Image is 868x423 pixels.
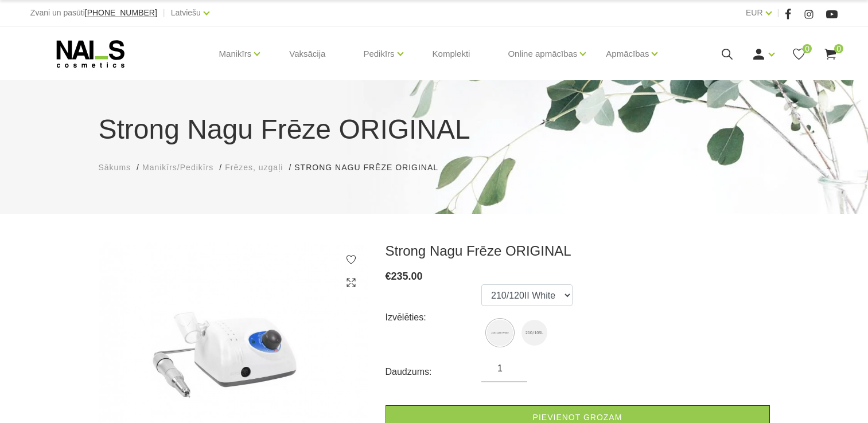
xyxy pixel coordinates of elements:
[803,44,812,53] span: 0
[30,6,157,20] div: Zvani un pasūti
[99,163,131,172] span: Sākums
[219,31,252,77] a: Manikīrs
[99,162,131,174] a: Sākums
[386,363,482,381] div: Daudzums:
[142,162,213,174] a: Manikīrs/Pedikīrs
[606,31,649,77] a: Apmācības
[225,163,283,172] span: Frēzes, uzgaļi
[792,47,806,61] a: 0
[386,308,482,327] div: Izvēlēties:
[280,26,334,81] a: Vaksācija
[391,271,423,282] span: 235.00
[521,320,547,346] img: Strong Nagu Frēze ORIGINAL (210/105L)
[225,162,283,174] a: Frēzes, uzgaļi
[142,163,213,172] span: Manikīrs/Pedikīrs
[386,271,391,282] span: €
[294,162,450,174] li: Strong Nagu Frēze ORIGINAL
[99,109,770,150] h1: Strong Nagu Frēze ORIGINAL
[386,242,770,260] h3: Strong Nagu Frēze ORIGINAL
[834,44,843,53] span: 0
[85,9,157,17] a: [PHONE_NUMBER]
[171,6,201,19] a: Latviešu
[823,47,838,61] a: 0
[777,6,780,20] span: |
[163,6,165,20] span: |
[508,31,577,77] a: Online apmācības
[487,320,513,346] img: Strong Nagu Frēze ORIGINAL (210/120II White)
[746,6,763,19] a: EUR
[363,31,394,77] a: Pedikīrs
[423,26,480,81] a: Komplekti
